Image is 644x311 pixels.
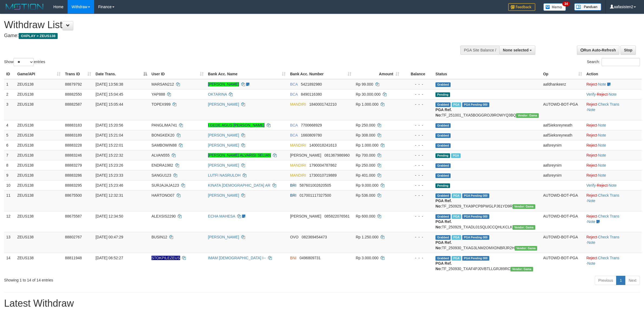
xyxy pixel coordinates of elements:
label: Show entries [4,58,45,66]
span: BRI [290,193,296,197]
td: ZEUS138 [15,130,63,140]
span: Copy 587601002620505 to clipboard [299,183,331,187]
span: [DATE] 15:21:04 [95,133,123,137]
a: Check Trans [598,256,619,260]
a: LUTFI NASRULOH [208,173,241,177]
span: SANGU123 [151,173,171,177]
span: Grabbed [435,102,451,107]
span: Grabbed [435,193,451,198]
td: AUTOWD-BOT-PGA [541,232,584,253]
a: Check Trans [598,214,619,218]
td: · · [584,232,642,253]
span: Grabbed [435,163,451,168]
th: Bank Acc. Name: activate to sort column ascending [206,69,288,79]
span: PGA Pending [462,256,489,261]
td: · [584,130,642,140]
a: Check Trans [598,193,619,197]
td: · [584,140,642,150]
span: HARTONO07 [151,193,174,197]
td: 13 [4,232,15,253]
td: · · [584,89,642,99]
a: Check Trans [598,235,619,239]
td: 7 [4,150,15,160]
span: Pending [435,153,450,158]
td: 6 [4,140,15,150]
a: Note [587,108,596,112]
th: ID [4,69,15,79]
b: PGA Ref. No: [435,199,452,208]
span: Rp 250.000 [356,163,375,167]
span: Marked by aafsreyleap [452,235,461,240]
a: Reject [597,183,608,187]
select: Showentries [14,58,34,66]
span: Vendor URL: https://trx31.1velocity.biz [515,246,537,251]
a: Reject [586,143,597,147]
b: PGA Ref. No: [435,108,452,117]
a: Note [598,133,606,137]
a: Stop [620,46,636,55]
td: · [584,120,642,130]
a: [PERSON_NAME] [208,163,239,167]
a: Reject [586,123,597,127]
a: Note [598,163,606,167]
span: Rp 700.000 [356,153,375,157]
a: Reject [586,193,597,197]
div: - - - [404,213,431,219]
span: 88802767 [65,235,82,239]
span: BCA [290,92,298,96]
span: Copy 1790004787862 to clipboard [309,163,336,167]
a: Note [587,261,596,265]
a: [PERSON_NAME] [208,143,239,147]
a: IMAM [DEMOGRAPHIC_DATA] I-- [208,256,266,260]
span: Rp 600.000 [356,214,375,218]
a: I GEDE AGUS [PERSON_NAME] [208,123,265,127]
span: [DATE] 12:32:31 [95,193,123,197]
td: 9 [4,170,15,180]
a: ECHA MAHESA [208,214,235,218]
a: Next [625,276,640,285]
span: Rp 1.000.000 [356,143,378,147]
td: TF_250929_TXA9PCP8PWGLPJ61YD9R [433,190,541,211]
span: Rp 99.000 [356,82,373,86]
span: PGA Pending [462,193,489,198]
span: OVO [290,235,298,239]
span: Grabbed [435,214,451,219]
a: Previous [595,276,616,285]
span: 34 [562,1,570,6]
span: Copy 7700668929 to clipboard [301,123,322,127]
a: KINATA [DEMOGRAPHIC_DATA] AR [208,183,270,187]
span: 88883279 [65,163,82,167]
h1: Latest Withdraw [4,298,640,309]
span: BRI [290,183,296,187]
span: MANDIRI [290,143,306,147]
span: Grabbed [435,133,451,138]
div: PGA Site Balance / [460,46,499,55]
span: Copy 1730010719889 to clipboard [309,173,336,177]
span: ALEXSIS2290 [151,214,176,218]
span: [DATE] 15:23:46 [95,183,123,187]
span: Rp 250.000 [356,123,375,127]
a: Verify [586,183,596,187]
td: ZEUS138 [15,253,63,274]
span: BNI [290,256,296,260]
b: PGA Ref. No: [435,261,452,271]
td: ZEUS138 [15,150,63,160]
span: Copy 1660809780 to clipboard [301,133,322,137]
span: MANDIRI [290,173,306,177]
td: AUTOWD-BOT-PGA [541,190,584,211]
span: PGA Pending [462,235,489,240]
div: - - - [404,193,431,198]
label: Search: [587,58,640,66]
a: [PERSON_NAME] ALVARISI SELIAN [208,153,271,157]
th: User ID: activate to sort column ascending [149,69,206,79]
span: [DATE] 06:52:27 [95,256,123,260]
td: · [584,150,642,160]
span: ALVAN555 [151,153,170,157]
div: Showing 1 to 14 of 14 entries [4,275,264,283]
span: 88675587 [65,214,82,218]
td: 10 [4,180,15,190]
span: [DATE] 15:23:26 [95,163,123,167]
a: Note [598,82,606,86]
td: ZEUS138 [15,99,63,120]
span: SAMBOWIN88 [151,143,177,147]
